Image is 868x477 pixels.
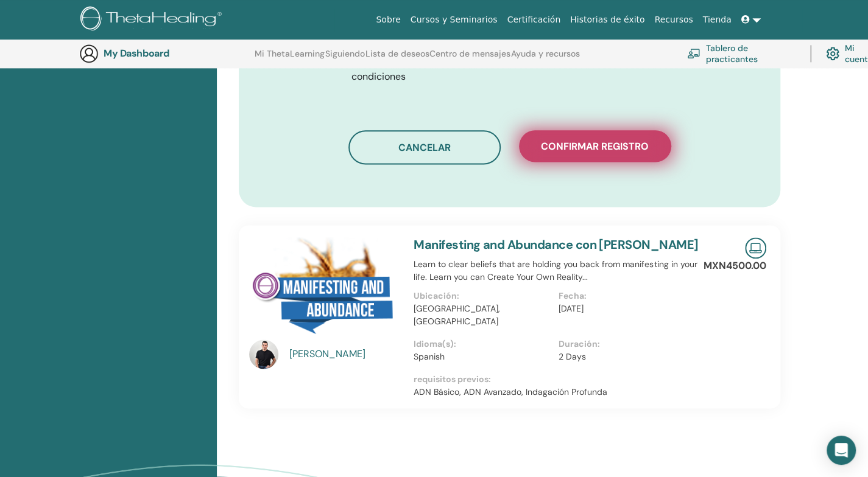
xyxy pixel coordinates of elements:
span: Confirmar registro [541,140,649,153]
span: Cancelar [398,141,451,154]
img: cog.svg [826,44,839,63]
a: Mi ThetaLearning [255,49,325,68]
a: Lista de deseos [365,49,429,68]
div: Open Intercom Messenger [827,436,856,465]
img: Live Online Seminar [745,237,766,259]
a: Manifesting and Abundance con [PERSON_NAME] [414,237,698,252]
img: Manifesting and Abundance [249,237,399,343]
a: Sobre [371,9,405,31]
img: logo.png [80,6,226,33]
a: Siguiendo [325,49,365,68]
a: Historias de éxito [565,9,649,31]
a: Tienda [698,9,736,31]
img: default.jpg [249,339,278,369]
a: Centro de mensajes [429,49,510,68]
p: [GEOGRAPHIC_DATA], [GEOGRAPHIC_DATA] [414,302,551,328]
a: Cursos y Seminarios [406,9,503,31]
button: Cancelar [348,130,501,164]
img: chalkboard-teacher.svg [687,48,700,58]
p: Ubicación: [414,290,551,302]
h3: My Dashboard [104,47,225,59]
p: ADN Básico, ADN Avanzado, Indagación Profunda [414,386,703,399]
p: Spanish [414,350,551,363]
a: Certificación [502,9,565,31]
a: Ayuda y recursos [511,49,580,68]
a: [PERSON_NAME] [289,347,402,361]
p: Idioma(s): [414,338,551,350]
p: 2 Days [559,350,696,363]
img: generic-user-icon.jpg [79,44,99,63]
p: Learn to clear beliefs that are holding you back from manifesting in your life. Learn you can Cre... [414,258,703,284]
a: Tablero de practicantes [687,40,796,67]
a: Recursos [649,9,697,31]
button: Confirmar registro [519,130,671,162]
p: requisitos previos: [414,373,703,386]
p: [DATE] [559,302,696,315]
p: Fecha: [559,290,696,302]
p: MXN4500.00 [704,259,766,273]
p: Duración: [559,338,696,350]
